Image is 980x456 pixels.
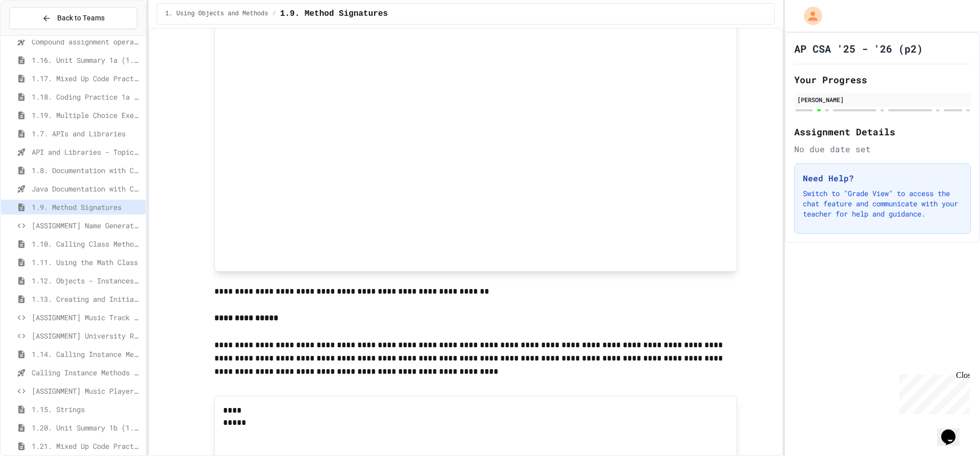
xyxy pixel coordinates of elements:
span: 1.7. APIs and Libraries [32,128,141,139]
span: Java Documentation with Comments - Topic 1.8 [32,183,141,194]
span: 1.12. Objects - Instances of Classes [32,275,141,286]
span: 1.17. Mixed Up Code Practice 1.1-1.6 [32,73,141,84]
span: [ASSIGNMENT] Music Track Creator (LO4) [32,312,141,323]
span: [ASSIGNMENT] University Registration System (LO4) [32,330,141,341]
span: 1.15. Strings [32,404,141,415]
span: 1.8. Documentation with Comments and Preconditions [32,165,141,176]
span: 1.9. Method Signatures [280,8,388,20]
span: Back to Teams [57,13,105,23]
span: 1.13. Creating and Initializing Objects: Constructors [32,294,141,304]
p: Switch to "Grade View" to access the chat feature and communicate with your teacher for help and ... [803,188,962,219]
iframe: chat widget [895,371,970,414]
span: 1. Using Objects and Methods [165,10,268,18]
span: 1.16. Unit Summary 1a (1.1-1.6) [32,55,141,65]
div: [PERSON_NAME] [797,95,968,104]
h1: AP CSA '25 - '26 (p2) [794,41,923,56]
span: [ASSIGNMENT] Name Generator Tool (LO5) [32,220,141,231]
span: API and Libraries - Topic 1.7 [32,147,141,157]
span: 1.18. Coding Practice 1a (1.1-1.6) [32,91,141,102]
span: 1.14. Calling Instance Methods [32,349,141,359]
h2: Assignment Details [794,125,971,139]
h3: Need Help? [803,172,962,184]
h2: Your Progress [794,73,971,87]
span: Calling Instance Methods - Topic 1.14 [32,367,141,378]
button: Back to Teams [9,7,137,29]
div: Chat with us now!Close [4,4,70,65]
span: 1.11. Using the Math Class [32,257,141,268]
div: My Account [793,4,825,28]
span: [ASSIGNMENT] Music Player Debugger (LO3) [32,386,141,396]
span: 1.10. Calling Class Methods [32,238,141,249]
span: 1.20. Unit Summary 1b (1.7-1.15) [32,422,141,433]
span: / [272,10,276,18]
span: 1.9. Method Signatures [32,202,141,212]
span: 1.21. Mixed Up Code Practice 1b (1.7-1.15) [32,441,141,451]
span: 1.19. Multiple Choice Exercises for Unit 1a (1.1-1.6) [32,110,141,121]
iframe: chat widget [937,415,970,446]
span: Compound assignment operators - Quiz [32,36,141,47]
div: No due date set [794,143,971,155]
